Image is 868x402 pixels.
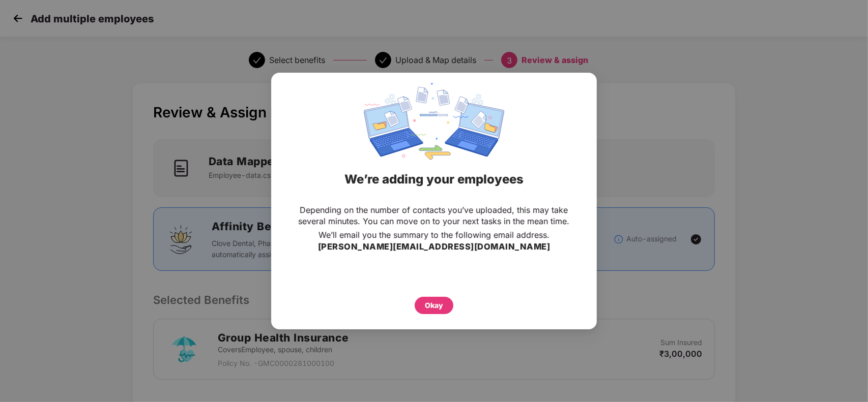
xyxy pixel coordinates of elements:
[425,300,443,311] div: Okay
[364,83,504,160] img: svg+xml;base64,PHN2ZyBpZD0iRGF0YV9zeW5jaW5nIiB4bWxucz0iaHR0cDovL3d3dy53My5vcmcvMjAwMC9zdmciIHdpZH...
[284,160,584,199] div: We’re adding your employees
[292,204,576,227] p: Depending on the number of contacts you’ve uploaded, this may take several minutes. You can move ...
[318,240,551,254] h3: [PERSON_NAME][EMAIL_ADDRESS][DOMAIN_NAME]
[319,229,549,240] p: We’ll email you the summary to the following email address.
